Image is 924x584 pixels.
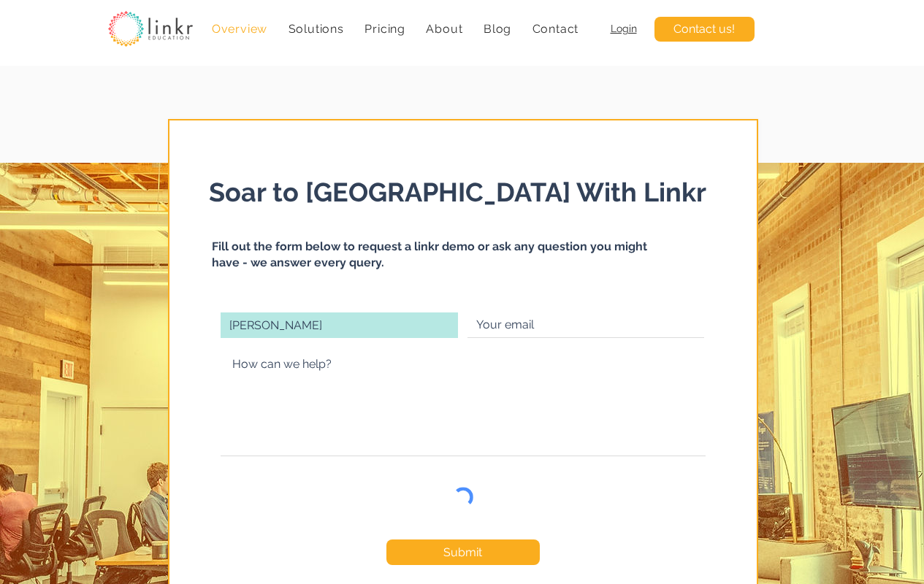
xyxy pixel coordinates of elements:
nav: Site [205,15,587,43]
div: About [419,15,470,43]
span: Soar to [GEOGRAPHIC_DATA] With Linkr [209,177,706,207]
span: Fill out the form below to request a linkr demo or ask any question you might have - we answer ev... [212,239,647,269]
span: Overview [212,22,267,36]
a: Login [611,23,637,34]
a: Pricing [357,15,413,43]
div: Solutions [280,15,351,43]
input: Your email [467,312,704,338]
a: Contact [524,15,586,43]
span: Solutions [289,22,344,36]
span: Submit [443,545,482,561]
a: Overview [205,15,275,43]
span: Contact [532,22,579,36]
a: Contact us! [654,17,755,42]
button: Submit [386,539,540,565]
input: Your name [221,312,458,338]
span: Pricing [364,22,405,36]
span: About [426,22,462,36]
a: Blog [476,15,519,43]
img: linkr_logo_transparentbg.png [108,11,193,47]
span: Blog [484,22,511,36]
span: Contact us! [673,21,735,37]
